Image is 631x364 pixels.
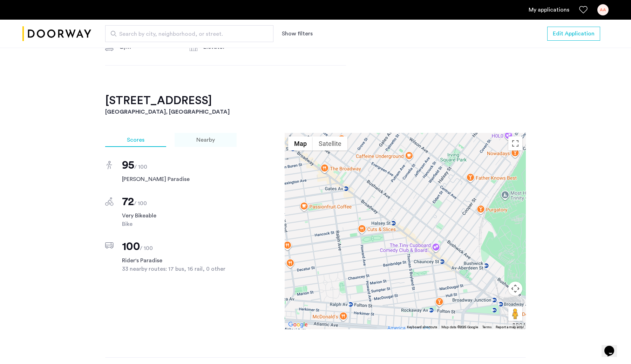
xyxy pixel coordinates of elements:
span: Nearby [196,137,215,143]
input: Apartment Search [105,25,273,42]
span: Bike [122,220,237,228]
button: button [547,27,600,41]
img: score [105,242,114,249]
a: My application [529,6,569,14]
span: Scores [127,137,144,143]
a: Open this area in Google Maps (opens a new window) [286,320,310,329]
button: Show satellite imagery [313,136,347,150]
button: Show street map [288,136,313,150]
span: 33 nearby routes: 17 bus, 16 rail, 0 other [122,265,237,273]
span: Search by city, neighborhood, or street. [119,30,254,38]
span: Edit Application [553,29,595,38]
iframe: chat widget [602,336,624,357]
button: Drag Pegman onto the map to open Street View [508,307,522,321]
button: Keyboard shortcuts [407,325,437,330]
img: Google [286,320,310,329]
span: Rider's Paradise [122,256,237,265]
span: [PERSON_NAME] Paradise [122,175,237,183]
div: AA [597,4,609,15]
h2: [STREET_ADDRESS] [105,94,526,108]
span: / 100 [134,164,147,170]
a: Terms (opens in new tab) [482,325,491,330]
span: / 100 [134,201,147,206]
a: Report a map error [496,325,524,330]
h3: [GEOGRAPHIC_DATA], [GEOGRAPHIC_DATA] [105,108,526,116]
span: / 100 [140,245,153,251]
span: 95 [122,160,134,171]
img: logo [22,21,91,47]
button: Show or hide filters [282,29,313,38]
a: Favorites [579,6,588,14]
span: 100 [122,241,140,252]
span: 72 [122,196,134,207]
span: Map data ©2025 Google [441,325,478,329]
span: Very Bikeable [122,211,237,220]
img: score [107,161,112,169]
button: Map camera controls [508,282,522,296]
img: score [105,197,114,206]
button: Toggle fullscreen view [508,136,522,150]
a: Cazamio logo [22,21,91,47]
